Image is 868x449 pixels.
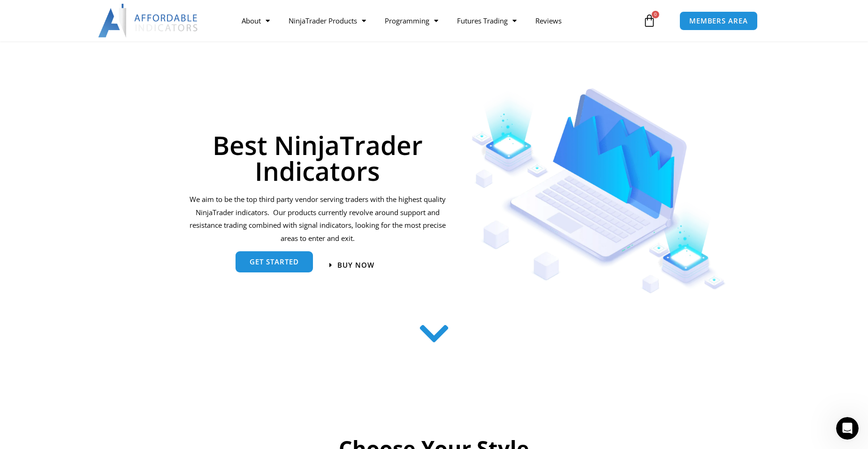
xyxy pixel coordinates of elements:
[689,17,748,24] span: MEMBERS AREA
[188,132,447,184] h1: Best NinjaTrader Indicators
[448,10,526,31] a: Futures Trading
[232,10,640,31] nav: Menu
[232,10,279,31] a: About
[629,7,670,34] a: 0
[526,10,571,31] a: Reviews
[250,258,299,265] span: get started
[188,193,447,245] p: We aim to be the top third party vendor serving traders with the highest quality NinjaTrader indi...
[236,251,313,272] a: get started
[836,417,859,440] iframe: Intercom live chat
[337,262,374,269] span: Buy now
[472,88,726,294] img: Indicators 1 | Affordable Indicators – NinjaTrader
[375,10,448,31] a: Programming
[98,4,199,38] img: LogoAI | Affordable Indicators – NinjaTrader
[329,262,374,269] a: Buy now
[652,11,659,18] span: 0
[279,10,375,31] a: NinjaTrader Products
[679,11,758,31] a: MEMBERS AREA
